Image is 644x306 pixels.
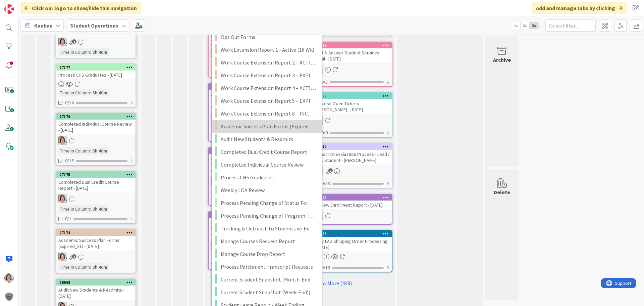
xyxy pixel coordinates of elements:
[91,147,109,155] div: 3h 40m
[208,25,288,78] a: Admissions Emails - [PERSON_NAME] - [DATE]EWTime in Column:2d 23h 58m0/28
[59,230,136,235] div: 27174
[313,48,392,63] div: Sort & Answer Student Services Email - [DATE]
[209,26,288,46] div: Admissions Emails - [PERSON_NAME] - [DATE]
[209,84,288,90] div: 27037
[58,38,67,46] img: EW
[221,109,317,118] span: Work Course Extension Report 6 – INCOMPLETE
[221,211,317,220] span: Process Pending Change of Program Forms & Requests
[59,114,136,119] div: 27176
[494,188,510,196] div: Delete
[520,22,529,29] span: 2x
[328,168,333,173] span: 1
[312,42,392,87] a: 27197Sort & Answer Student Services Email - [DATE]EW0/3
[14,1,31,9] span: Support
[321,264,330,271] span: 0/13
[313,167,392,175] div: AP
[529,22,538,29] span: 3x
[211,123,242,131] div: Time in Column
[65,157,74,164] span: 0/15
[56,171,136,224] a: 27175Completed Dual Credit Course Report - [DATE]EWTime in Column:3h 40m0/1
[56,178,136,192] div: Completed Dual Credit Course Report - [DATE]
[212,196,322,209] a: Process Pending Change of Status Forms & Requests
[209,84,288,111] div: 27037Daily Process New Student Enrollments & Send Pending Payment Emails - [DATE]
[20,2,141,14] div: Click our logo to show/hide this navigation
[493,56,511,64] div: Archive
[313,144,392,165] div: 27212Transcript Evaluation Process - Lead / New Student - [PERSON_NAME]
[91,263,109,271] div: 3h 40m
[212,248,322,260] a: Manage Course Drop Report
[313,99,392,114] div: Process Open Tickets - [PERSON_NAME] - [DATE]
[208,211,288,270] a: 27171Daily Process New Student Enrollments & Send Pending Payment Emails - [DATE]APTime in Column...
[313,150,392,165] div: Transcript Evaluation Process - Lead / New Student - [PERSON_NAME]
[221,199,317,207] span: Process Pending Change of Status Forms & Requests
[212,94,322,107] a: Work Course Extension Report 5 – EXPIRED_X2
[34,21,53,30] span: Kanban
[313,65,392,74] div: EW
[212,43,322,56] a: Work Extension Report 1 - Active (16 Wk)
[313,231,392,237] div: 27188
[72,39,76,44] span: 1
[56,172,136,178] div: 27175
[56,236,136,251] div: Academic Success Plan Forms (Expired_X1) - [DATE]
[56,114,136,120] div: 27176
[209,48,288,57] div: EW
[221,262,317,271] span: Process Parchment Transcript Requests
[209,154,288,175] div: Daily Process New Student Enrollments & Send Pending Payment Emails - [DATE]
[209,148,288,154] div: 27097
[313,42,392,48] div: 27197
[56,279,136,300] div: 26968Audit New Students & Readmits - [DATE]
[221,147,317,156] span: Completed Dual Credit Course Report
[56,279,136,286] div: 26968
[221,122,317,131] span: Academic Success Plan Forms (Expired_X1)
[208,147,288,206] a: 27097Daily Process New Student Enrollments & Send Pending Payment Emails - [DATE]APTime in Column...
[91,205,109,213] div: 3h 40m
[58,147,90,155] div: Time in Column
[313,42,392,63] div: 27197Sort & Answer Student Services Email - [DATE]
[208,83,288,142] a: 27037Daily Process New Student Enrollments & Send Pending Payment Emails - [DATE]APTime in Column...
[316,43,392,48] div: 27197
[221,237,317,246] span: Manage Courses Request Report
[90,263,91,271] span: :
[209,113,288,121] div: AP
[221,96,317,105] span: Work Course Extension Report 5 – EXPIRED_X2
[209,218,288,239] div: Daily Process New Student Enrollments & Send Pending Payment Emails - [DATE]
[316,231,392,236] div: 27188
[312,92,392,138] a: 27198Process Open Tickets - [PERSON_NAME] - [DATE]ZM0/9
[56,120,136,134] div: Completed Individual Course Review - [DATE]
[211,113,219,121] div: AP
[221,224,317,233] span: Tracking & Outreach to Students w/ Expiring End Dates
[209,212,288,239] div: 27171Daily Process New Student Enrollments & Send Pending Payment Emails - [DATE]
[221,135,317,143] span: Audit New Students & Readmits
[211,241,219,250] div: AP
[312,230,392,272] a: 27188Daily LAD Shipping Order Processing - [DATE]0/13
[313,194,392,201] div: 27192
[212,107,322,120] a: Work Course Extension Report 6 – INCOMPLETE
[212,158,322,171] a: Completed Individual Course Review
[209,90,288,111] div: Daily Process New Student Enrollments & Send Pending Payment Emails - [DATE]
[211,187,242,195] div: Time in Column
[313,116,392,125] div: ZM
[58,253,67,261] img: EW
[212,273,322,286] a: Current Student Snapshot (Month-End / Year-End)
[313,93,392,114] div: 27198Process Open Tickets - [PERSON_NAME] - [DATE]
[221,58,317,67] span: Work Course Extension Report 2 – ACTIVE_X1 (20 Wk)
[72,254,76,259] span: 1
[56,230,136,251] div: 27174Academic Success Plan Forms (Expired_X1) - [DATE]
[212,120,322,133] a: Academic Success Plan Forms (Expired_X1)
[212,209,322,222] a: Process Pending Change of Program Forms & Requests
[212,171,322,184] a: Process CHS Graduates
[58,48,90,56] div: Time in Column
[212,69,322,82] a: Work Course Extension Report 3 – EXPIRED_X1
[313,144,392,150] div: 27212
[91,89,109,96] div: 3h 40m
[321,79,328,86] span: 0/3
[70,22,118,29] b: Student Operations
[313,231,392,252] div: 27188Daily LAD Shipping Order Processing - [DATE]
[313,211,392,220] div: EW
[58,263,90,271] div: Time in Column
[56,114,136,134] div: 27176Completed Individual Course Review - [DATE]
[211,177,219,185] div: AP
[212,133,322,145] a: Audit New Students & Readmits
[58,205,90,213] div: Time in Column
[90,147,91,155] span: :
